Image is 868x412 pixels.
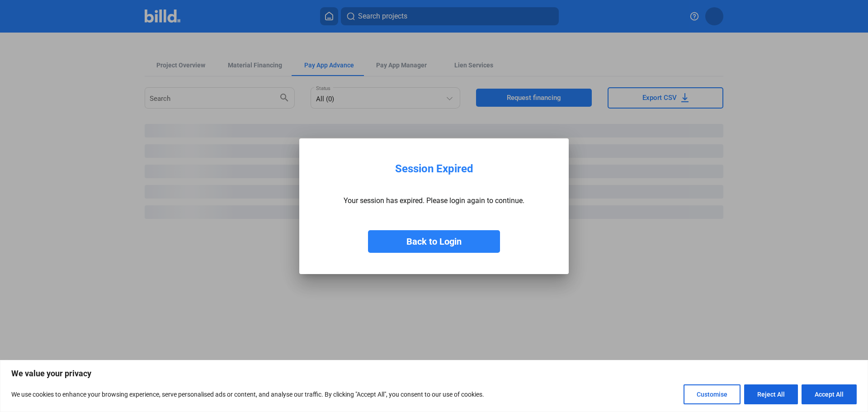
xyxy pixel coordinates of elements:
button: Accept All [802,384,857,404]
p: Your session has expired. Please login again to continue. [344,196,524,205]
p: We use cookies to enhance your browsing experience, serve personalised ads or content, and analys... [11,389,484,400]
div: Session Expired [395,162,473,175]
button: Customise [684,384,741,404]
button: Reject All [744,384,798,404]
p: We value your privacy [11,368,857,379]
button: Back to Login [368,230,500,253]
